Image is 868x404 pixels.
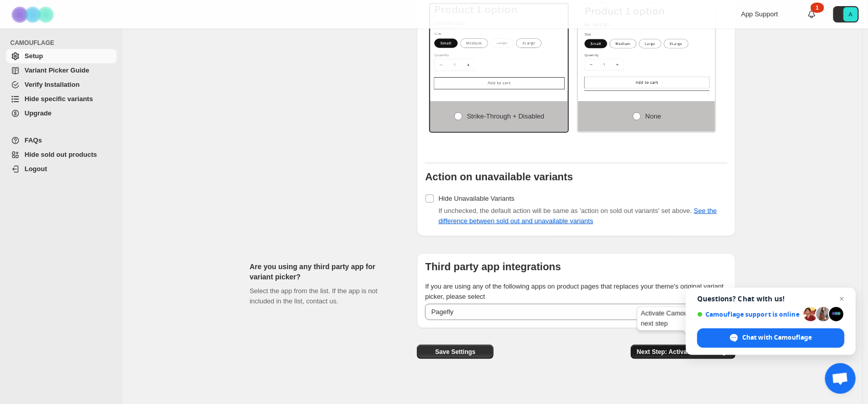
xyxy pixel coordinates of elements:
button: Save Settings [417,345,494,359]
span: Hide Unavailable Variants [438,195,515,202]
span: Avatar with initials A [843,7,858,21]
div: 1 [811,3,824,13]
span: Variant Picker Guide [25,66,89,74]
a: Setup [6,49,117,63]
span: Camouflage support is online [697,311,800,318]
span: Next Step: Activate Camouflage [637,348,729,356]
span: Logout [25,165,47,173]
h2: Are you using any third party app for variant picker? [250,262,400,282]
span: None [646,112,661,120]
a: Open chat [825,363,856,394]
b: Action on unavailable variants [425,171,573,182]
a: Logout [6,162,117,176]
b: Third party app integrations [425,261,561,272]
span: Hide sold out products [25,151,97,158]
img: None [578,4,716,91]
button: Next Step: Activate Camouflage [631,345,736,359]
img: Strike-through + Disabled [430,4,568,91]
span: App Support [741,10,778,18]
a: Verify Installation [6,78,117,92]
span: Strike-through + Disabled [467,112,544,120]
span: Chat with Camouflage [743,333,812,342]
img: Camouflage [8,1,59,29]
a: Variant Picker Guide [6,63,117,78]
span: If unchecked, the default action will be same as 'action on sold out variants' set above. [438,207,717,225]
a: Upgrade [6,106,117,121]
span: Setup [25,52,43,60]
span: Save Settings [435,348,476,356]
span: Verify Installation [25,81,80,88]
a: Hide sold out products [6,148,117,162]
a: Hide specific variants [6,92,117,106]
span: FAQs [25,136,42,144]
span: Questions? Chat with us! [697,295,844,303]
button: Avatar with initials A [833,6,859,22]
span: Hide specific variants [25,95,93,103]
span: Select the app from the list. If the app is not included in the list, contact us. [250,287,377,305]
a: 1 [807,9,817,19]
span: Chat with Camouflage [697,328,844,348]
text: A [849,11,853,17]
span: If you are using any of the following apps on product pages that replaces your theme's original v... [425,282,724,300]
span: Upgrade [25,109,52,117]
span: CAMOUFLAGE [10,39,118,47]
a: FAQs [6,133,117,148]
